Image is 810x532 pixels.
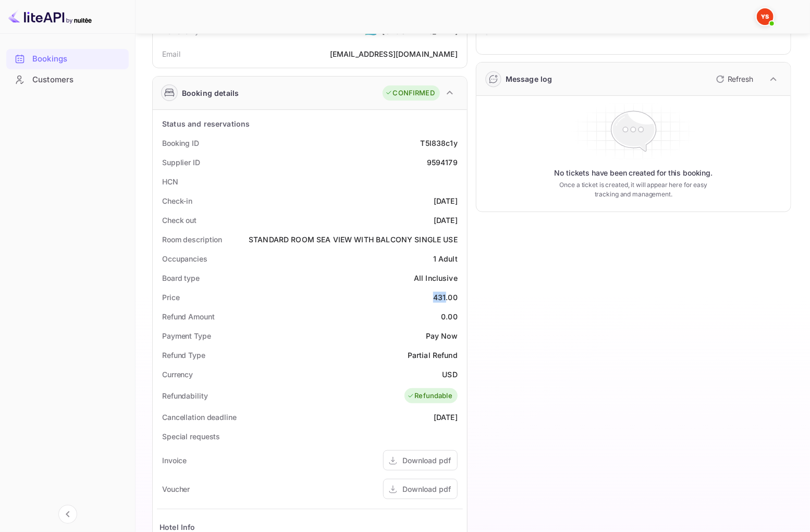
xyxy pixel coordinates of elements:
[408,351,458,360] ya-tr-span: Partial Refund
[6,49,129,68] a: Bookings
[162,254,207,263] ya-tr-span: Occupancies
[8,8,92,25] img: LiteAPI logo
[162,370,193,379] ya-tr-span: Currency
[162,139,199,147] ya-tr-span: Booking ID
[162,331,211,340] ya-tr-span: Payment Type
[162,235,222,244] ya-tr-span: Room description
[414,274,458,282] ya-tr-span: All Inclusive
[162,274,200,282] ya-tr-span: Board type
[382,27,458,35] ya-tr-span: [GEOGRAPHIC_DATA]
[549,180,718,199] ya-tr-span: Once a ticket is created, it will appear here for easy tracking and management.
[162,216,197,225] ya-tr-span: Check out
[162,312,215,321] ya-tr-span: Refund Amount
[32,74,73,86] ya-tr-span: Customers
[6,49,129,69] div: Bookings
[6,70,129,90] div: Customers
[58,505,77,524] button: Collapse navigation
[162,413,237,422] ya-tr-span: Cancellation deadline
[441,311,458,322] div: 0.00
[162,485,190,493] ya-tr-span: Voucher
[182,88,239,98] ya-tr-span: Booking details
[162,177,178,186] ya-tr-span: HCN
[427,157,458,168] div: 9594179
[728,75,753,83] ya-tr-span: Refresh
[433,254,458,263] ya-tr-span: 1 Adult
[162,432,220,441] ya-tr-span: Special requests
[506,75,553,83] ya-tr-span: Message log
[162,293,180,302] ya-tr-span: Price
[555,168,713,178] ya-tr-span: No tickets have been created for this booking.
[402,485,451,493] ya-tr-span: Download pdf
[434,195,458,206] div: [DATE]
[162,50,180,58] ya-tr-span: Email
[249,235,458,244] ya-tr-span: STANDARD ROOM SEA VIEW WITH BALCONY SINGLE USE
[159,523,195,531] ya-tr-span: Hotel Info
[330,50,458,58] ya-tr-span: [EMAIL_ADDRESS][DOMAIN_NAME]
[757,8,774,25] img: Yandex Support
[32,53,67,65] ya-tr-span: Bookings
[162,456,187,465] ya-tr-span: Invoice
[415,391,453,401] ya-tr-span: Refundable
[162,351,205,360] ya-tr-span: Refund Type
[162,27,200,35] ya-tr-span: Nationality
[434,215,458,226] div: [DATE]
[6,70,129,89] a: Customers
[443,370,458,379] ya-tr-span: USD
[426,331,458,340] ya-tr-span: Pay Now
[162,196,192,205] ya-tr-span: Check-in
[421,139,458,147] ya-tr-span: T5l838c1y
[162,391,208,400] ya-tr-span: Refundability
[433,292,458,303] div: 431.00
[710,71,757,88] button: Refresh
[162,158,200,167] ya-tr-span: Supplier ID
[162,119,250,128] ya-tr-span: Status and reservations
[393,88,435,98] ya-tr-span: CONFIRMED
[402,456,451,465] ya-tr-span: Download pdf
[434,412,458,423] div: [DATE]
